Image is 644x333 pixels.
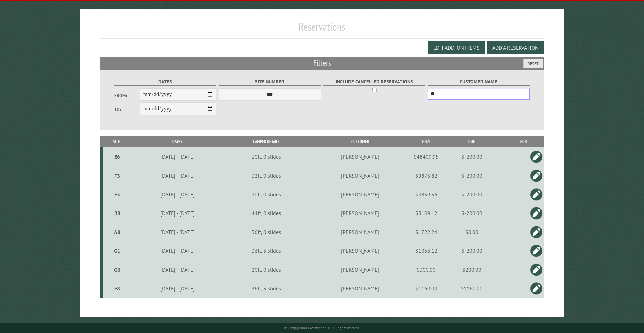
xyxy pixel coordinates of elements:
td: $-200.00 [440,241,503,260]
td: $1053.12 [413,241,440,260]
th: Total [413,136,440,147]
td: $0.00 [440,223,503,241]
th: Customer [308,136,413,147]
div: A8 [106,229,129,235]
td: [PERSON_NAME] [308,204,413,223]
div: [DATE] - [DATE] [131,191,224,198]
td: [PERSON_NAME] [308,241,413,260]
h2: Filters [100,57,544,69]
div: [DATE] - [DATE] [131,285,224,292]
div: [DATE] - [DATE] [131,229,224,235]
th: Camper Details [225,136,308,147]
label: Customer Name [428,78,530,86]
label: Dates [114,78,217,86]
div: G6 [106,266,129,273]
th: Edit [503,136,544,147]
div: [DATE] - [DATE] [131,247,224,254]
td: $48409.95 [413,147,440,166]
div: G1 [106,247,129,254]
td: $1722.24 [413,223,440,241]
div: F8 [106,285,129,292]
td: $1160.00 [413,279,440,298]
div: B8 [106,210,129,217]
small: © Campground Commander LLC. All rights reserved. [284,326,360,330]
th: Dates [130,136,225,147]
td: 20ft, 0 slides [225,260,308,279]
div: F3 [106,172,129,179]
td: $-200.00 [440,147,503,166]
button: Add a Reservation [487,41,544,54]
label: To: [114,106,140,113]
div: [DATE] - [DATE] [131,172,224,179]
td: $-200.00 [440,166,503,185]
button: Reset [523,59,543,68]
div: [DATE] - [DATE] [131,153,224,160]
td: $9873.82 [413,166,440,185]
td: $4839.36 [413,185,440,204]
div: E6 [106,153,129,160]
td: [PERSON_NAME] [308,166,413,185]
td: 10ft, 0 slides [225,147,308,166]
td: [PERSON_NAME] [308,279,413,298]
td: [PERSON_NAME] [308,147,413,166]
td: 36ft, 3 slides [225,279,308,298]
label: Include Cancelled Reservations [323,78,425,86]
td: $300.00 [413,260,440,279]
td: $1160.00 [440,279,503,298]
td: 44ft, 0 slides [225,204,308,223]
td: 20ft, 0 slides [225,185,308,204]
td: $-200.00 [440,204,503,223]
td: $-200.00 [440,185,503,204]
td: 36ft, 3 slides [225,241,308,260]
td: $200.00 [440,260,503,279]
div: [DATE] - [DATE] [131,210,224,217]
label: From: [114,92,140,99]
th: Due [440,136,503,147]
h1: Reservations [100,20,544,39]
button: Edit Add-on Items [428,41,485,54]
label: Site Number [219,78,321,86]
td: $3109.12 [413,204,440,223]
td: [PERSON_NAME] [308,185,413,204]
td: [PERSON_NAME] [308,223,413,241]
td: 36ft, 0 slides [225,223,308,241]
div: E5 [106,191,129,198]
td: 32ft, 0 slides [225,166,308,185]
th: Site [103,136,130,147]
div: [DATE] - [DATE] [131,266,224,273]
td: [PERSON_NAME] [308,260,413,279]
